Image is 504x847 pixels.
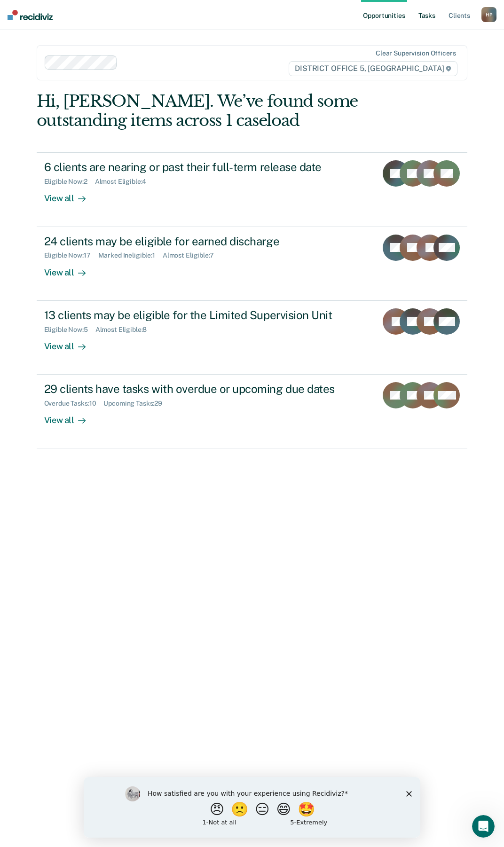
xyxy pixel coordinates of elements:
div: Almost Eligible : 7 [163,251,221,259]
button: HP [481,7,496,22]
iframe: Intercom live chat [472,815,495,838]
div: Clear supervision officers [376,49,456,57]
div: Eligible Now : 5 [44,326,95,334]
img: Recidiviz [8,10,53,20]
div: Almost Eligible : 4 [95,178,154,186]
a: 6 clients are nearing or past their full-term release dateEligible Now:2Almost Eligible:4View all [37,152,468,227]
div: Upcoming Tasks : 29 [103,400,170,408]
div: Almost Eligible : 8 [95,326,155,334]
div: 13 clients may be eligible for the Limited Supervision Unit [44,308,370,322]
div: H P [481,7,496,22]
div: Hi, [PERSON_NAME]. We’ve found some outstanding items across 1 caseload [37,92,381,130]
div: View all [44,259,97,278]
div: Overdue Tasks : 10 [44,400,104,408]
div: 29 clients have tasks with overdue or upcoming due dates [44,382,370,396]
div: Eligible Now : 17 [44,251,98,259]
div: Eligible Now : 2 [44,178,95,186]
a: 13 clients may be eligible for the Limited Supervision UnitEligible Now:5Almost Eligible:8View all [37,301,468,375]
span: DISTRICT OFFICE 5, [GEOGRAPHIC_DATA] [289,61,457,76]
a: 29 clients have tasks with overdue or upcoming due datesOverdue Tasks:10Upcoming Tasks:29View all [37,375,468,448]
div: View all [44,333,97,352]
div: View all [44,186,97,204]
div: Marked Ineligible : 1 [98,251,163,259]
a: 24 clients may be eligible for earned dischargeEligible Now:17Marked Ineligible:1Almost Eligible:... [37,227,468,301]
div: 6 clients are nearing or past their full-term release date [44,160,370,174]
div: 24 clients may be eligible for earned discharge [44,235,370,248]
iframe: Survey by Kim from Recidiviz [84,777,420,838]
div: View all [44,408,97,426]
